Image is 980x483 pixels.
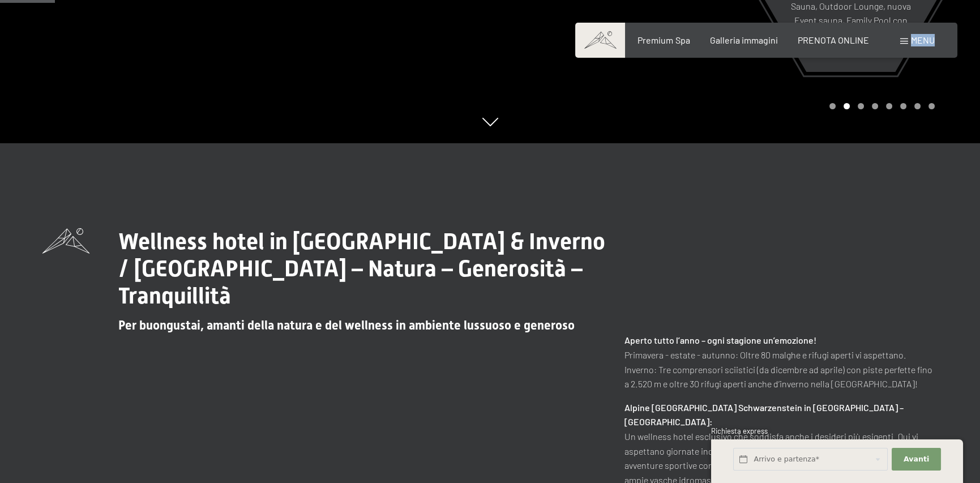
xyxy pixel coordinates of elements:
[914,103,921,109] div: Carousel Page 7
[825,103,935,109] div: Carousel Pagination
[928,103,935,109] div: Carousel Page 8
[118,318,575,332] span: Per buongustai, amanti della natura e del wellness in ambiente lussuoso e generoso
[900,103,906,109] div: Carousel Page 6
[904,454,929,464] span: Avanti
[637,35,690,45] a: Premium Spa
[892,448,940,471] button: Avanti
[710,35,778,45] a: Galleria immagini
[829,103,836,109] div: Carousel Page 1
[118,228,605,309] span: Wellness hotel in [GEOGRAPHIC_DATA] & Inverno / [GEOGRAPHIC_DATA] – Natura – Generosità – Tranqui...
[624,402,904,428] strong: Alpine [GEOGRAPHIC_DATA] Schwarzenstein in [GEOGRAPHIC_DATA] – [GEOGRAPHIC_DATA]:
[886,103,892,109] div: Carousel Page 5
[872,103,878,109] div: Carousel Page 4
[798,35,869,45] a: PRENOTA ONLINE
[858,103,864,109] div: Carousel Page 3
[911,35,935,45] span: Menu
[624,333,938,391] p: Primavera - estate - autunno: Oltre 80 malghe e rifugi aperti vi aspettano. Inverno: Tre comprens...
[711,426,768,435] span: Richiesta express
[844,103,850,109] div: Carousel Page 2 (Current Slide)
[624,335,816,345] strong: Aperto tutto l’anno – ogni stagione un’emozione!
